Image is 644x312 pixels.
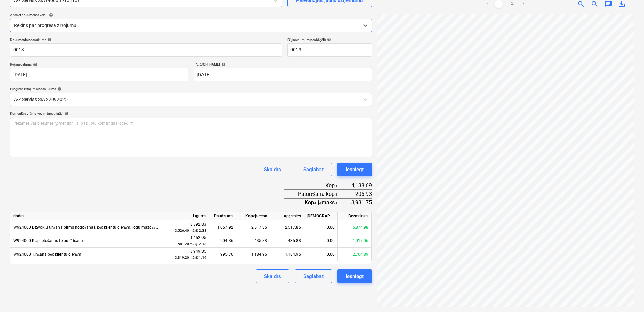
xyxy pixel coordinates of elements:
div: Dokumenta nosaukums [10,37,282,42]
div: 1,057.92 [209,220,236,234]
div: -206.93 [348,190,372,198]
div: 0.00 [304,248,338,261]
div: Saglabāt [303,272,323,281]
input: Dokumenta nosaukums [10,43,282,57]
div: [DEMOGRAPHIC_DATA] izmaksas [304,212,338,220]
input: Rēķina numurs [287,43,372,57]
div: 4,138.69 [348,182,372,190]
span: W924000 Dzīvokļu tīrīšana pirms nodošanas, pēc klientu dienām, logu mazgāšana(pārdodamie m2) [13,225,194,230]
input: Izpildes datums nav norādīts [194,68,372,81]
div: Līgums [162,212,209,220]
div: Apņēmies [270,212,304,220]
div: 1,017.06 [338,234,372,248]
div: 1,184.95 [270,248,304,261]
small: 681.20 m2 @ 2.13 [178,242,206,246]
div: 204.36 [209,234,236,248]
span: W924000 Tīrīšana pēc klientu dienām [13,252,81,257]
span: help [220,62,225,67]
div: 3,931.75 [348,198,372,206]
div: Skaidrs [264,272,281,281]
span: help [326,37,331,42]
div: Skaidrs [264,165,281,174]
div: Komentārs grāmatvedim (neobligāti) [10,111,372,116]
iframe: Chat Widget [610,280,644,312]
div: 995.76 [209,248,236,261]
div: Kopā jāmaksā [284,198,348,206]
div: 2,517.85 [236,220,270,234]
div: Kopējā cena [236,212,270,220]
div: 1,452.95 [165,235,206,247]
input: Rēķina datums nav norādīts [10,68,188,81]
div: 435.88 [236,234,270,248]
button: Skaidrs [256,269,289,283]
span: help [56,87,62,91]
button: Saglabāt [295,269,332,283]
div: Bezmaksas [338,212,372,220]
div: 0.00 [304,220,338,234]
div: Saglabāt [303,165,323,174]
span: help [32,62,37,67]
div: 0.00 [304,234,338,248]
div: Iesniegt [345,165,364,174]
button: Skaidrs [256,163,289,176]
div: rindas [10,212,162,220]
div: Daudzums [209,212,236,220]
div: 8,392.83 [165,221,206,234]
button: Iesniegt [337,163,372,176]
div: 2,517.85 [270,220,304,234]
div: Atlasiet dokumenta veidu [10,12,372,17]
span: help [63,112,69,116]
span: help [48,13,53,17]
div: 3,949.85 [165,248,206,261]
small: 3,526.40 m2 @ 2.38 [175,229,206,232]
button: Saglabāt [295,163,332,176]
div: Kopā [284,182,348,190]
span: W924000 Koplietošanas telpu tīrīsana [13,238,83,243]
div: 5,874.98 [338,220,372,234]
button: Iesniegt [337,269,372,283]
div: 435.88 [270,234,304,248]
div: Iesniegt [345,272,364,281]
div: Progresa ziņojuma nosaukums [10,87,372,91]
div: 1,184.95 [236,248,270,261]
div: 2,764.89 [338,248,372,261]
div: [PERSON_NAME] [194,62,372,67]
div: Rēķina numurs (neobligāti) [287,37,372,42]
span: help [46,37,52,42]
div: Paturēšana kopā [284,190,348,198]
small: 3,319.20 m2 @ 1.19 [175,256,206,259]
div: Rēķina datums [10,62,188,67]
